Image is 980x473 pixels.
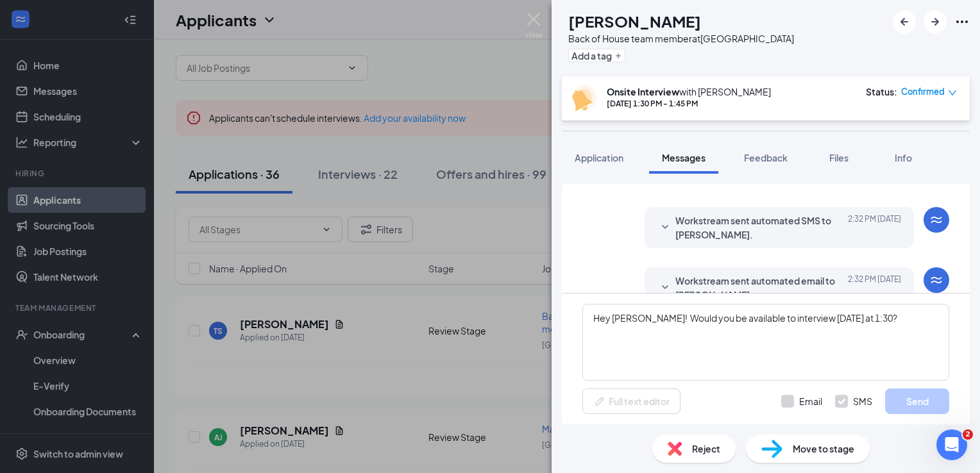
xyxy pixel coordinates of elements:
[607,85,771,98] div: with [PERSON_NAME]
[744,152,788,163] span: Feedback
[929,272,944,288] svg: WorkstreamLogo
[848,274,901,302] span: [DATE] 2:32 PM
[897,14,912,29] svg: ArrowLeftNew
[568,49,625,62] button: PlusAdd a tag
[936,429,967,460] iframe: Intercom live chat
[948,88,957,97] span: down
[614,52,622,60] svg: Plus
[607,86,679,97] b: Onsite Interview
[954,14,970,29] svg: Ellipses
[893,10,916,33] button: ArrowLeftNew
[924,10,947,33] button: ArrowRight
[829,152,849,163] span: Files
[575,152,623,163] span: Application
[901,85,945,98] span: Confirmed
[927,14,943,29] svg: ArrowRight
[582,388,680,414] button: Full text editorPen
[963,429,973,440] span: 2
[895,152,912,163] span: Info
[657,280,673,295] svg: SmallChevronDown
[675,274,843,302] span: Workstream sent automated email to [PERSON_NAME].
[593,395,606,408] svg: Pen
[657,220,673,235] svg: SmallChevronDown
[568,32,794,45] div: Back of House team member at [GEOGRAPHIC_DATA]
[929,212,944,228] svg: WorkstreamLogo
[607,98,771,109] div: [DATE] 1:30 PM - 1:45 PM
[662,152,705,163] span: Messages
[675,213,843,242] span: Workstream sent automated SMS to [PERSON_NAME].
[568,10,701,32] h1: [PERSON_NAME]
[866,85,897,98] div: Status :
[582,304,949,381] textarea: Hey [PERSON_NAME]! Would you be available to interview [DATE] at 1:30?
[848,213,901,242] span: [DATE] 2:32 PM
[885,388,949,414] button: Send
[793,442,854,456] span: Move to stage
[692,442,720,456] span: Reject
